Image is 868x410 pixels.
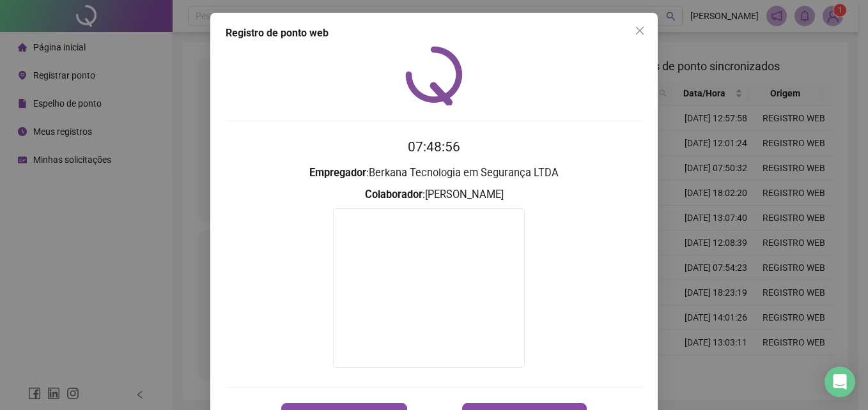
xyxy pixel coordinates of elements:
span: close [635,26,645,36]
div: Open Intercom Messenger [825,367,855,397]
h3: : Berkana Tecnologia em Segurança LTDA [226,165,642,181]
strong: Empregador [309,167,366,179]
img: QRPoint [405,46,463,105]
time: 07:48:56 [408,139,460,155]
button: Close [630,20,650,41]
div: Registro de ponto web [226,26,642,41]
strong: Colaborador [365,188,422,201]
h3: : [PERSON_NAME] [226,186,642,203]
